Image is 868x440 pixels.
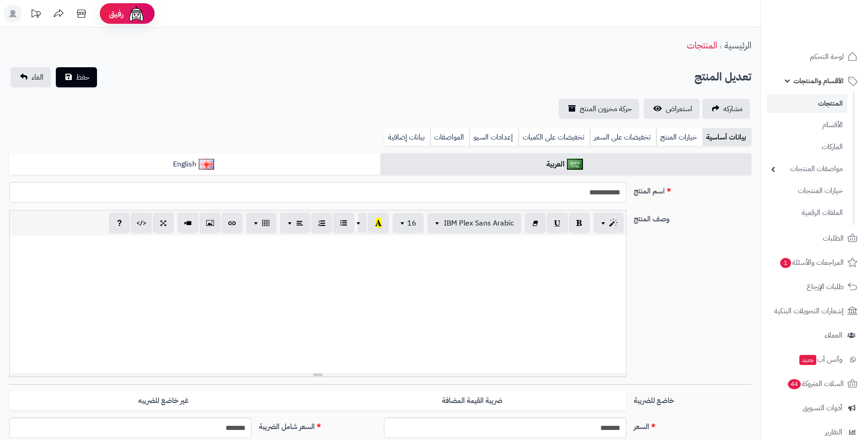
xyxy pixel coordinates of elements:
[766,203,847,223] a: الملفات الرقمية
[687,38,717,52] a: المنتجات
[109,8,124,19] span: رفيق
[469,128,518,146] a: إعدادات السيو
[9,392,318,410] label: غير خاضع للضريبه
[774,305,844,317] span: إشعارات التحويلات البنكية
[825,426,842,439] span: التقارير
[580,103,632,114] span: حركة مخزون المنتج
[793,75,844,87] span: الأقسام والمنتجات
[724,38,751,52] a: الرئيسية
[766,227,863,249] a: الطلبات
[318,392,626,410] label: ضريبة القيمة المضافة
[780,258,791,268] span: 1
[803,402,842,414] span: أدوات التسويق
[559,99,639,119] a: حركة مخزون المنتج
[766,373,863,395] a: السلات المتروكة44
[766,324,863,346] a: العملاء
[723,103,743,114] span: مشاركه
[567,159,583,170] img: العربية
[430,128,469,146] a: المواصفات
[76,72,90,83] span: حفظ
[766,46,863,68] a: لوحة التحكم
[766,397,863,419] a: أدوات التسويق
[825,329,842,342] span: العملاء
[644,99,700,119] a: استعراض
[766,300,863,322] a: إشعارات التحويلات البنكية
[656,128,702,146] a: خيارات المنتج
[806,26,859,45] img: logo-2.png
[702,99,750,119] a: مشاركه
[766,181,847,201] a: خيارات المنتجات
[695,68,751,86] h2: تعديل المنتج
[518,128,590,146] a: تخفيضات على الكميات
[444,218,514,229] span: IBM Plex Sans Arabic
[199,159,215,170] img: English
[393,213,424,233] button: 16
[630,418,755,432] label: السعر
[590,128,656,146] a: تخفيضات على السعر
[702,128,751,146] a: بيانات أساسية
[766,137,847,157] a: الماركات
[766,276,863,298] a: طلبات الإرجاع
[630,392,755,406] label: خاضع للضريبة
[32,72,43,83] span: الغاء
[9,153,380,176] a: English
[11,67,51,87] a: الغاء
[255,418,380,432] label: السعر شامل الضريبة
[807,280,844,293] span: طلبات الإرجاع
[56,67,97,87] button: حفظ
[384,128,430,146] a: بيانات إضافية
[823,232,844,245] span: الطلبات
[427,213,521,233] button: IBM Plex Sans Arabic
[798,353,842,366] span: وآتس آب
[766,94,847,113] a: المنتجات
[24,5,47,25] a: تحديثات المنصة
[407,218,416,229] span: 16
[630,182,755,197] label: اسم المنتج
[380,153,751,176] a: العربية
[766,349,863,370] a: وآتس آبجديد
[779,256,844,269] span: المراجعات والأسئلة
[810,50,844,63] span: لوحة التحكم
[766,252,863,274] a: المراجعات والأسئلة1
[788,379,801,389] span: 44
[799,355,816,365] span: جديد
[127,5,146,23] img: ai-face.png
[766,115,847,135] a: الأقسام
[787,377,844,390] span: السلات المتروكة
[766,159,847,179] a: مواصفات المنتجات
[666,103,692,114] span: استعراض
[630,210,755,225] label: وصف المنتج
